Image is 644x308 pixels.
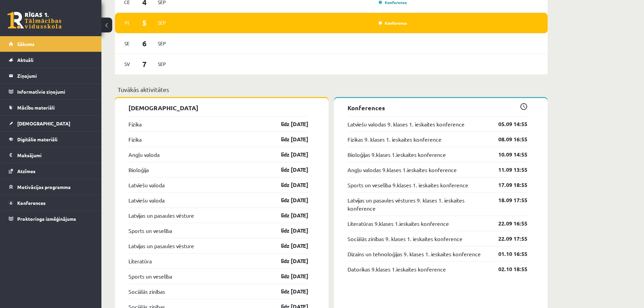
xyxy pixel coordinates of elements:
[348,196,488,212] a: Latvijas un pasaules vēstures 9. klases 1. ieskaites konference
[9,36,93,52] a: Sākums
[9,195,93,211] a: Konferences
[488,135,527,143] a: 08.09 16:55
[17,41,34,47] span: Sākums
[348,120,464,128] a: Latviešu valodas 9. klases 1. ieskaites konference
[17,147,93,163] legend: Maksājumi
[269,272,308,280] a: līdz [DATE]
[17,184,71,190] span: Motivācijas programma
[488,250,527,258] a: 01.10 16:55
[120,59,134,69] span: Sv
[120,18,134,28] span: Pi
[269,150,308,159] a: līdz [DATE]
[155,59,169,69] span: Sep
[379,20,407,26] a: Konference
[488,235,527,243] a: 22.09 17:55
[17,68,93,84] legend: Ziņojumi
[488,120,527,128] a: 05.09 14:55
[7,12,62,29] a: Rīgas 1. Tālmācības vidusskola
[17,57,33,63] span: Aktuāli
[128,166,149,174] a: Bioloģija
[155,38,169,49] span: Sep
[348,103,527,112] p: Konferences
[269,227,308,235] a: līdz [DATE]
[269,257,308,265] a: līdz [DATE]
[269,135,308,143] a: līdz [DATE]
[348,181,468,189] a: Sports un veselība 9.klases 1. ieskaites konference
[269,211,308,219] a: līdz [DATE]
[128,120,142,128] a: Fizika
[134,58,155,70] span: 7
[9,211,93,227] a: Proktoringa izmēģinājums
[17,104,55,111] span: Mācību materiāli
[9,84,93,99] a: Informatīvie ziņojumi
[128,287,165,295] a: Sociālās zinības
[17,136,57,142] span: Digitālie materiāli
[128,242,194,250] a: Latvijas un pasaules vēsture
[488,196,527,204] a: 18.09 17:55
[134,17,155,28] span: 5
[155,18,169,28] span: Sep
[17,200,46,206] span: Konferences
[17,120,70,126] span: [DEMOGRAPHIC_DATA]
[348,250,481,258] a: Dizains un tehnoloģijas 9. klases 1. ieskaites konference
[269,242,308,250] a: līdz [DATE]
[488,150,527,159] a: 10.09 14:55
[128,181,165,189] a: Latviešu valoda
[118,85,545,94] p: Tuvākās aktivitātes
[348,219,449,228] a: Literatūras 9.klases 1.ieskaites konference
[488,265,527,273] a: 02.10 18:55
[269,120,308,128] a: līdz [DATE]
[348,150,446,159] a: Bioloģijas 9.klases 1.ieskaites konference
[120,38,134,49] span: Se
[128,272,172,280] a: Sports un veselība
[488,219,527,228] a: 22.09 16:55
[128,150,160,159] a: Angļu valoda
[128,196,165,204] a: Latviešu valoda
[9,52,93,68] a: Aktuāli
[128,135,142,143] a: Fizika
[9,179,93,195] a: Motivācijas programma
[348,235,462,243] a: Sociālās zinības 9. klases 1. ieskaites konference
[17,216,76,222] span: Proktoringa izmēģinājums
[269,181,308,189] a: līdz [DATE]
[348,265,446,273] a: Datorikas 9.klases 1.ieskaites konference
[488,166,527,174] a: 11.09 13:55
[128,211,194,219] a: Latvijas un pasaules vēsture
[9,68,93,84] a: Ziņojumi
[9,132,93,147] a: Digitālie materiāli
[134,38,155,49] span: 6
[128,103,308,112] p: [DEMOGRAPHIC_DATA]
[269,166,308,174] a: līdz [DATE]
[17,84,93,99] legend: Informatīvie ziņojumi
[9,116,93,131] a: [DEMOGRAPHIC_DATA]
[128,227,172,235] a: Sports un veselība
[348,166,457,174] a: Angļu valodas 9.klases 1.ieskaites konference
[488,181,527,189] a: 17.09 18:55
[9,147,93,163] a: Maksājumi
[348,135,442,143] a: Fizikas 9. klases 1. ieskaites konference
[9,163,93,179] a: Atzīmes
[9,100,93,115] a: Mācību materiāli
[269,287,308,295] a: līdz [DATE]
[128,257,152,265] a: Literatūra
[17,168,35,174] span: Atzīmes
[269,196,308,204] a: līdz [DATE]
